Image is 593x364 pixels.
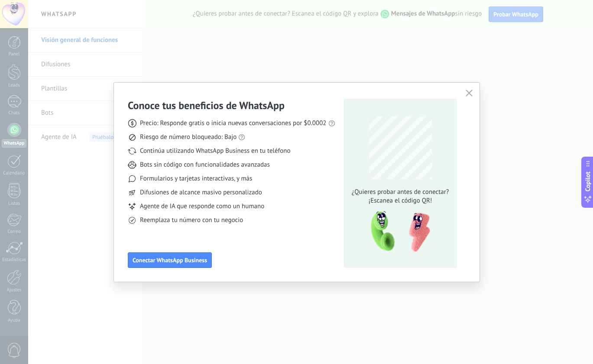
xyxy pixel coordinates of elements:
span: Formularios y tarjetas interactivas, y más [140,174,252,183]
span: Copilot [583,171,592,191]
span: ¿Quieres probar antes de conectar? [349,188,451,196]
span: Continúa utilizando WhatsApp Business en tu teléfono [140,147,290,155]
button: Conectar WhatsApp Business [128,252,212,268]
span: Difusiones de alcance masivo personalizado [140,188,262,197]
span: Precio: Responde gratis o inicia nuevas conversaciones por $0.0002 [140,119,327,128]
span: Conectar WhatsApp Business [133,257,207,263]
span: Bots sin código con funcionalidades avanzadas [140,161,270,169]
h3: Conoce tus beneficios de WhatsApp [128,99,285,112]
span: Riesgo de número bloqueado: Bajo [140,133,237,142]
img: qr-pic-1x.png [363,209,432,255]
span: Agente de IA que responde como un humano [140,202,264,211]
span: ¡Escanea el código QR! [349,196,451,205]
span: Reemplaza tu número con tu negocio [140,216,243,225]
